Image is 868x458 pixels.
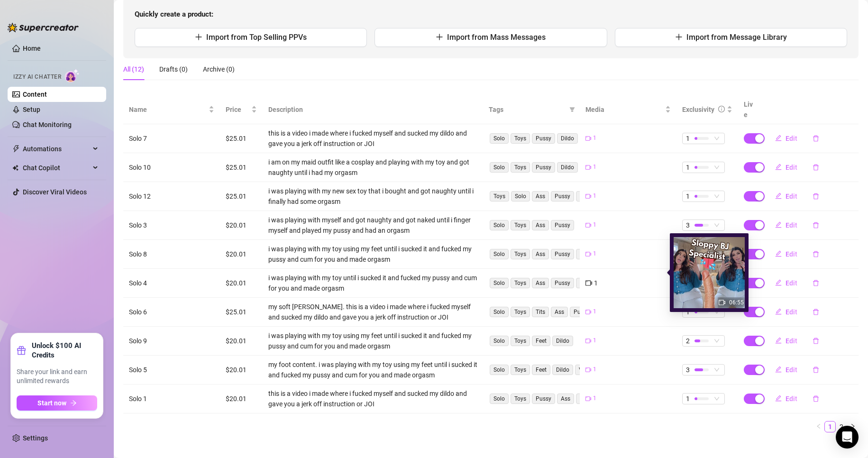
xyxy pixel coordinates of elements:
[490,220,509,230] span: Solo
[786,164,797,171] span: Edit
[805,333,827,348] button: delete
[447,33,546,42] span: Import from Mass Messages
[805,362,827,377] button: delete
[511,307,530,317] span: Toys
[123,356,220,385] td: Solo 5
[805,131,827,146] button: delete
[805,275,827,291] button: delete
[551,249,574,259] span: Pussy
[775,279,782,286] span: edit
[805,218,827,233] button: delete
[767,362,805,377] button: Edit
[816,423,822,429] span: left
[511,365,530,375] span: Toys
[767,275,805,291] button: Edit
[775,366,782,373] span: edit
[813,309,819,315] span: delete
[557,394,574,404] span: Ass
[767,218,805,233] button: Edit
[805,247,827,262] button: delete
[593,307,596,316] span: 1
[195,33,202,41] span: plus
[775,308,782,315] span: edit
[436,33,443,41] span: plus
[786,366,797,374] span: Edit
[585,367,591,373] span: video-camera
[220,153,263,182] td: $25.01
[532,220,549,230] span: Ass
[585,222,591,228] span: video-camera
[123,95,220,124] th: Name
[532,191,549,202] span: Ass
[551,191,574,202] span: Pussy
[767,391,805,406] button: Edit
[615,28,847,47] button: Import from Message Library
[557,133,578,144] span: Dildo
[786,192,797,200] span: Edit
[17,395,97,411] button: Start nowarrow-right
[585,251,591,257] span: video-camera
[490,133,509,144] span: Solo
[686,162,690,173] span: 1
[123,298,220,327] td: Solo 6
[585,193,591,199] span: video-camera
[576,278,597,288] span: Dildo
[813,366,819,373] span: delete
[123,385,220,413] td: Solo 1
[552,336,573,346] span: Dildo
[686,365,690,375] span: 3
[70,400,77,406] span: arrow-right
[813,421,824,432] li: Previous Page
[490,365,509,375] span: Solo
[686,191,690,202] span: 1
[220,124,263,153] td: $25.01
[490,336,509,346] span: Solo
[575,365,603,375] span: Vibrator
[123,124,220,153] td: Solo 7
[585,396,591,402] span: video-camera
[813,222,819,229] span: delete
[585,104,663,115] span: Media
[813,164,819,171] span: delete
[23,160,90,175] span: Chat Copilot
[786,250,797,258] span: Edit
[268,273,477,293] div: i was playing with my toy until i sucked it and fucked my pussy and cum for you and made orgasm
[511,133,530,144] span: Toys
[580,95,676,124] th: Media
[32,341,97,360] strong: Unlock $100 AI Credits
[585,338,591,344] span: video-camera
[585,165,591,170] span: video-camera
[220,182,263,211] td: $25.01
[585,136,591,141] span: video-camera
[813,395,819,402] span: delete
[226,104,249,115] span: Price
[511,162,530,173] span: Toys
[593,220,596,229] span: 1
[135,10,213,18] strong: Quickly create a product:
[585,280,592,286] span: video-camera
[570,307,593,317] span: Pussy
[123,153,220,182] td: Solo 10
[511,191,530,202] span: Solo
[551,278,574,288] span: Pussy
[767,189,805,204] button: Edit
[65,69,80,82] img: AI Chatter
[268,186,477,207] div: i was playing with my new sex toy that i bought and got naughty until i finally had some orgasm
[220,211,263,240] td: $20.01
[12,165,18,171] img: Chat Copilot
[593,192,596,201] span: 1
[489,104,566,115] span: Tags
[569,107,575,112] span: filter
[805,391,827,406] button: delete
[836,421,847,432] li: 2
[686,133,690,144] span: 1
[850,423,856,429] span: right
[551,307,568,317] span: Ass
[220,269,263,298] td: $20.01
[594,278,598,288] span: 1
[268,244,477,265] div: i was playing with my toy using my feet until i sucked it and fucked my pussy and cum for you and...
[206,33,307,42] span: Import from Top Selling PPVs
[268,215,477,236] div: i was playing with myself and got naughty and got naked until i finger myself and played my pussy...
[786,395,797,403] span: Edit
[813,251,819,257] span: delete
